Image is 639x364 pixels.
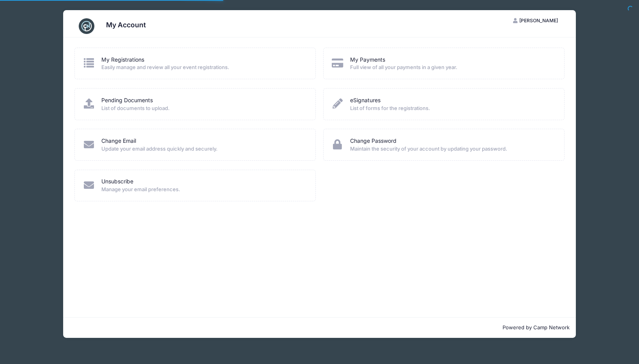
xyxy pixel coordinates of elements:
span: Maintain the security of your account by updating your password. [350,145,554,153]
a: eSignatures [350,96,381,105]
a: My Registrations [101,56,144,64]
a: My Payments [350,56,385,64]
a: Unsubscribe [101,178,133,186]
button: [PERSON_NAME] [506,14,565,27]
span: Easily manage and review all your event registrations. [101,64,305,71]
p: Powered by Camp Network [69,324,570,332]
a: Change Password [350,137,396,145]
a: Pending Documents [101,96,153,105]
span: Full view of all your payments in a given year. [350,64,554,71]
span: Update your email address quickly and securely. [101,145,305,153]
span: Manage your email preferences. [101,186,305,194]
a: Change Email [101,137,136,145]
h3: My Account [106,21,146,29]
img: CampNetwork [79,18,94,34]
span: List of documents to upload. [101,105,305,112]
span: List of forms for the registrations. [350,105,554,112]
span: [PERSON_NAME] [519,18,558,23]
